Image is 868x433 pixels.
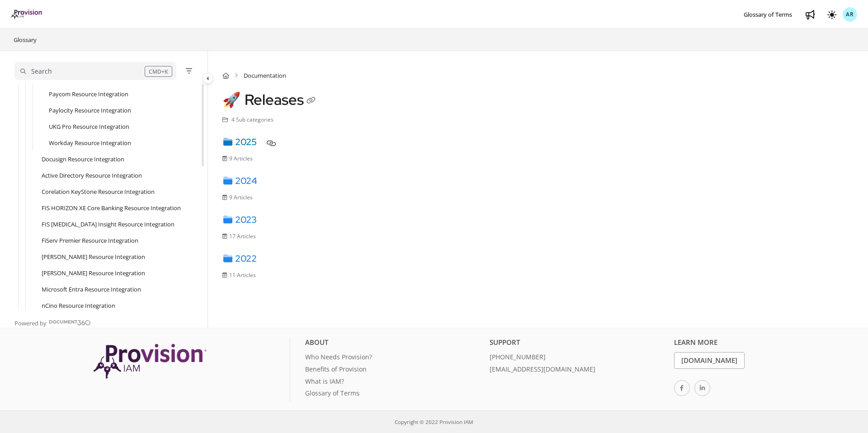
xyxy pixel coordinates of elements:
[846,10,854,19] span: AR
[49,138,131,147] a: Workday Resource Integration
[222,136,257,148] a: 2025
[184,66,194,76] button: Filter
[13,34,38,45] a: Glossary
[31,66,52,76] div: Search
[825,7,839,22] button: Theme options
[304,94,318,108] button: Copy link of Releases
[42,155,124,164] a: Docusign Resource Integration
[222,271,263,279] li: 11 Articles
[11,9,43,20] a: Project logo
[49,106,131,115] a: Paylocity Resource Integration
[42,252,145,261] a: Jack Henry SilverLake Resource Integration
[49,122,129,131] a: UKG Pro Resource Integration
[744,10,792,19] span: Glossary of Terms
[674,337,852,352] div: Learn More
[222,214,257,226] a: 2023
[490,337,667,352] div: Support
[305,364,483,377] a: Benefits of Provision
[222,193,259,202] li: 9 Articles
[11,9,43,19] img: brand logo
[222,155,259,163] li: 9 Articles
[803,7,817,22] a: Whats new
[222,71,229,80] a: Home
[94,344,207,379] img: Provision IAM Onboarding Platform
[42,220,175,229] a: FIS IBS Insight Resource Integration
[305,377,483,389] a: What is IAM?
[305,337,483,352] div: About
[264,136,278,151] button: Copy link of 2025
[49,89,128,99] a: Paycom Resource Integration
[42,285,141,294] a: Microsoft Entra Resource Integration
[490,352,667,364] a: [PHONE_NUMBER]
[42,301,115,310] a: nCino Resource Integration
[203,73,213,84] button: Category toggle
[305,388,483,400] a: Glossary of Terms
[145,66,172,77] div: CMD+K
[222,232,263,240] li: 17 Articles
[14,62,176,80] button: Search
[222,175,257,187] a: 2024
[222,253,257,264] a: 2022
[305,352,483,364] a: Who Needs Provision?
[244,71,286,80] span: Documentation
[42,171,142,180] a: Active Directory Resource Integration
[42,236,138,245] a: FiServ Premier Resource Integration
[42,187,155,196] a: Corelation KeyStone Resource Integration
[14,319,47,328] span: Powered by
[42,203,181,212] a: FIS HORIZON XE Core Banking Resource Integration
[490,364,667,377] a: [EMAIL_ADDRESS][DOMAIN_NAME]
[49,320,91,325] img: Document360
[674,352,745,369] a: [DOMAIN_NAME]
[222,90,241,109] span: 🚀
[222,116,274,124] li: 4 Sub categories
[843,7,857,22] button: AR
[14,317,91,328] a: Powered by Document360 - opens in a new tab
[222,91,318,108] h1: Releases
[42,268,145,278] a: Jack Henry Symitar Resource Integration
